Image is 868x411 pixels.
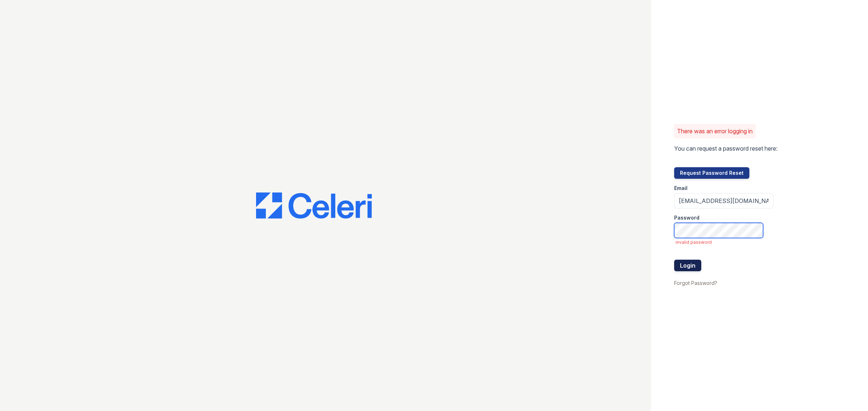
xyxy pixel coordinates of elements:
button: Request Password Reset [674,167,749,179]
p: You can request a password reset here: [674,144,778,153]
label: Password [674,214,699,221]
a: Forgot Password? [674,280,717,286]
button: Login [674,260,701,271]
span: invalid password [676,239,773,245]
p: There was an error logging in [677,127,753,135]
img: CE_Logo_Blue-a8612792a0a2168367f1c8372b55b34899dd931a85d93a1a3d3e32e68fde9ad4.png [256,192,372,219]
label: Email [674,185,688,192]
